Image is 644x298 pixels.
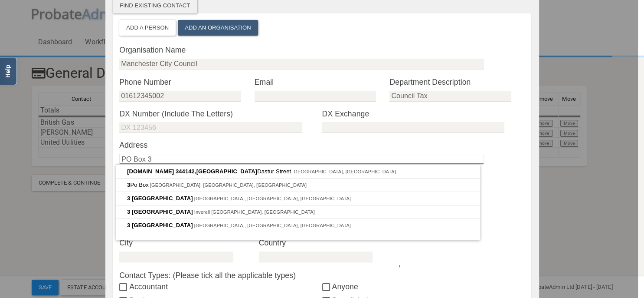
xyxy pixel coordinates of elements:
[132,195,193,202] span: [GEOGRAPHIC_DATA]
[194,223,351,228] span: [GEOGRAPHIC_DATA], [GEOGRAPHIC_DATA], [GEOGRAPHIC_DATA]
[132,222,193,228] span: [GEOGRAPHIC_DATA]
[127,222,130,228] span: 3
[322,108,525,119] label: DX Exchange
[127,182,130,188] span: 3
[178,20,258,36] button: Add an Organisation
[150,182,307,188] span: [GEOGRAPHIC_DATA], [GEOGRAPHIC_DATA], [GEOGRAPHIC_DATA]
[194,196,351,201] span: [GEOGRAPHIC_DATA], [GEOGRAPHIC_DATA], [GEOGRAPHIC_DATA]
[255,76,390,88] label: Email
[292,169,396,174] span: [GEOGRAPHIC_DATA], [GEOGRAPHIC_DATA]
[259,237,386,248] label: Country
[127,182,150,188] span: Po Box
[322,281,525,292] label: Anyone
[119,20,176,36] button: Add a Person
[389,76,525,88] label: Department Description
[127,195,130,202] span: 3
[119,154,484,165] input: Search for an address with Google
[194,209,315,215] span: Inverell [GEOGRAPHIC_DATA], [GEOGRAPHIC_DATA]
[132,209,193,215] span: [GEOGRAPHIC_DATA]
[119,270,525,281] label: Contact Types: (Please tick all the applicable types)
[119,237,246,248] label: City
[127,168,257,175] span: [DOMAIN_NAME] 344142,[GEOGRAPHIC_DATA]
[119,44,525,56] label: Organisation Name
[119,76,255,88] label: Phone Number
[127,168,292,175] span: Dastur Street
[119,284,129,291] input: Accountant
[119,108,322,119] label: DX Number (Include The Letters)
[119,139,525,151] label: Address
[322,284,332,291] input: Anyone
[119,122,302,133] input: DX 123456
[119,281,322,292] label: Accountant
[127,209,130,215] span: 3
